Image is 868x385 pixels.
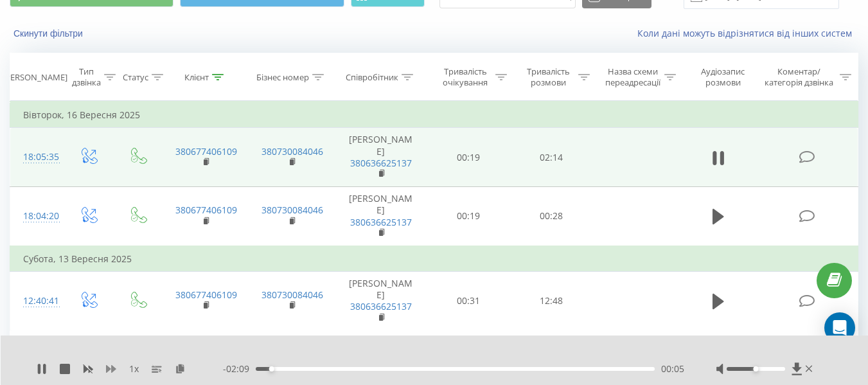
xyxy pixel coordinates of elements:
[335,272,427,331] td: [PERSON_NAME]
[350,157,412,169] a: 380636625137
[510,272,593,331] td: 12:48
[350,216,412,228] a: 380636625137
[10,28,89,39] button: Скинути фільтри
[761,66,837,88] div: Коментар/категорія дзвінка
[691,66,756,88] div: Аудіозапис розмови
[23,145,50,170] div: 18:05:35
[184,72,209,83] div: Клієнт
[72,66,101,88] div: Тип дзвінка
[10,246,858,272] td: Субота, 13 Вересня 2025
[123,72,148,83] div: Статус
[427,128,510,187] td: 00:19
[637,27,858,39] a: Коли дані можуть відрізнятися вiд інших систем
[753,366,758,372] div: Accessibility label
[175,145,237,157] a: 380677406109
[3,72,67,83] div: [PERSON_NAME]
[824,312,855,343] div: Open Intercom Messenger
[129,363,139,375] span: 1 x
[427,187,510,246] td: 00:19
[605,66,661,88] div: Назва схеми переадресації
[23,204,50,229] div: 18:04:20
[346,72,398,83] div: Співробітник
[335,128,427,187] td: [PERSON_NAME]
[269,366,274,372] div: Accessibility label
[261,289,323,301] a: 380730084046
[427,272,510,331] td: 00:31
[261,204,323,216] a: 380730084046
[439,66,492,88] div: Тривалість очікування
[522,66,575,88] div: Тривалість розмови
[510,128,593,187] td: 02:14
[510,187,593,246] td: 00:28
[350,300,412,312] a: 380636625137
[175,289,237,301] a: 380677406109
[10,102,858,128] td: Вівторок, 16 Вересня 2025
[335,187,427,246] td: [PERSON_NAME]
[661,363,684,375] span: 00:05
[256,72,309,83] div: Бізнес номер
[23,289,50,314] div: 12:40:41
[175,204,237,216] a: 380677406109
[223,363,256,375] span: - 02:09
[261,145,323,157] a: 380730084046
